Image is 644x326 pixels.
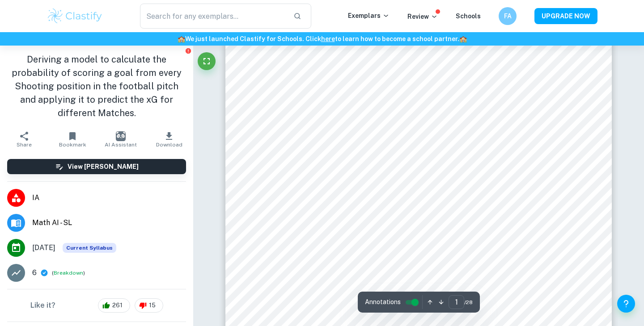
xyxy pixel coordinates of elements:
button: Fullscreen [198,52,216,70]
button: AI Assistant [97,127,145,152]
p: 6 [32,267,37,278]
span: ( ) [52,269,85,277]
span: 🏫 [459,35,467,42]
span: 🏫 [178,35,185,42]
button: UPGRADE NOW [534,8,597,24]
img: AI Assistant [116,131,126,141]
input: Search for any exemplars... [140,4,286,29]
span: Math AI - SL [32,217,186,228]
span: 15 [144,301,161,310]
button: Help and Feedback [617,295,635,313]
p: Exemplars [348,11,390,21]
button: FA [499,7,517,25]
span: Download [156,142,182,148]
button: Breakdown [54,269,83,277]
a: here [321,35,335,42]
span: [DATE] [32,242,55,253]
img: Clastify logo [47,7,103,25]
span: IA [32,192,186,203]
h6: Like it? [30,300,55,311]
span: / 28 [464,298,473,306]
button: Report issue [185,47,191,54]
div: 261 [98,298,130,313]
h6: View [PERSON_NAME] [68,162,139,171]
span: Share [17,142,32,148]
h6: We just launched Clastify for Schools. Click to learn how to become a school partner. [2,34,642,44]
p: Review [407,12,438,21]
span: Annotations [365,297,401,307]
button: Bookmark [48,127,97,152]
div: 15 [135,298,163,313]
button: Download [145,127,193,152]
h6: FA [503,11,513,21]
span: Current Syllabus [63,243,116,253]
span: 261 [107,301,127,310]
a: Schools [456,13,481,20]
span: Bookmark [59,142,86,148]
button: View [PERSON_NAME] [7,159,186,174]
h1: Deriving a model to calculate the probability of scoring a goal from every Shooting position in t... [7,53,186,120]
div: This exemplar is based on the current syllabus. Feel free to refer to it for inspiration/ideas wh... [63,243,116,253]
span: AI Assistant [105,142,137,148]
